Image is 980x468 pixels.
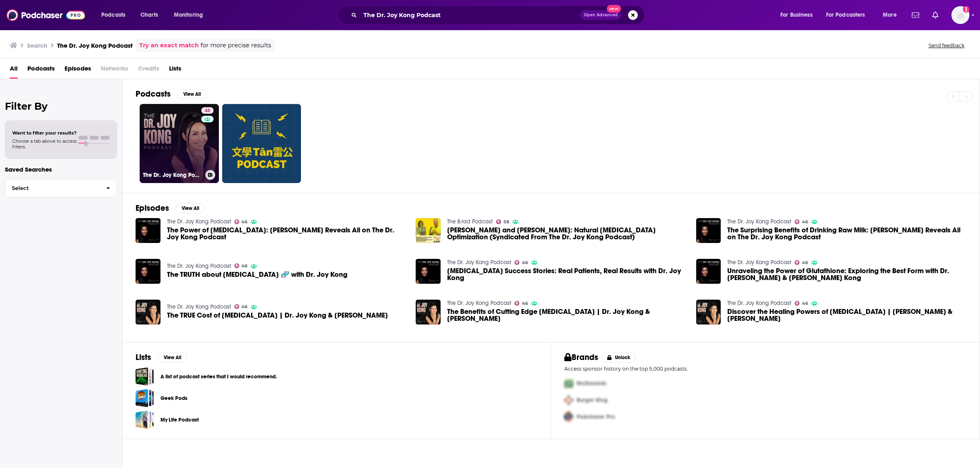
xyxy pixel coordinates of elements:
a: 46 [795,219,808,224]
img: Discover the Healing Powers of Stem Cell Therapy | Dr. Joy Kong & Chris Burres [696,300,721,325]
button: open menu [168,9,214,22]
a: The TRUE Cost of Stem Cell Therapy | Dr. Joy Kong & Dr. Courtney Gillenwater [167,312,388,319]
a: 46 [795,260,808,265]
img: The TRUTH about STEM CELL therapy 🧬 with Dr. Joy Kong [136,259,160,284]
span: for more precise results [200,41,271,50]
button: Send feedback [926,42,967,49]
span: [PERSON_NAME] and [PERSON_NAME]: Natural [MEDICAL_DATA] Optimization (Syndicated From The Dr. Joy... [447,227,686,241]
button: Unlock [601,353,636,362]
span: A list of podcast series that I would recommend. [136,367,154,386]
a: PodcastsView All [136,89,207,99]
span: Podchaser Pro [577,413,615,420]
a: Podchaser - Follow, Share and Rate Podcasts [7,7,85,23]
a: The Dr. Joy Kong Podcast [167,303,231,310]
span: 46 [522,261,528,265]
h2: Lists [136,352,151,362]
span: Podcasts [101,9,125,21]
span: 46 [522,302,528,305]
img: Second Pro Logo [561,392,577,408]
span: Choose a tab above to access filters. [12,138,77,150]
span: Unraveling the Power of Glutathione: Exploring the Best Form with Dr. [PERSON_NAME] & [PERSON_NAM... [727,267,967,281]
a: The Power of Ozone Therapy: Dr. Frank Shallenberger Reveals All on The Dr. Joy Kong Podcast [167,227,406,241]
a: 46 [234,304,248,309]
span: 46 [802,220,808,224]
button: open menu [877,9,907,22]
button: View All [176,203,205,213]
span: New [607,5,621,13]
span: The TRUE Cost of [MEDICAL_DATA] | Dr. Joy Kong & [PERSON_NAME] [167,312,388,319]
a: EpisodesView All [136,203,205,213]
span: Charts [140,9,158,21]
button: Open AdvancedNew [580,10,621,20]
span: Monitoring [174,9,203,21]
img: Unraveling the Power of Glutathione: Exploring the Best Form with Dr. Nayan Patel & Dr. Joy Kong [696,259,721,284]
p: Access sponsor history on the top 5,000 podcasts. [564,366,967,372]
span: Open Advanced [584,13,618,17]
a: ListsView All [136,352,187,362]
a: The Dr. Joy Kong Podcast [727,300,791,307]
span: 58 [503,220,509,224]
h3: The Dr. Joy Kong Podcast [57,42,133,49]
a: The Benefits of Cutting Edge Stem Cell Therapy | Dr. Joy Kong & Ben Greenfield [447,308,686,322]
span: 46 [241,264,247,268]
a: 46The Dr. Joy Kong Podcast [140,104,219,183]
img: Stem Cell Therapy Success Stories: Real Patients, Real Results with Dr. Joy Kong [416,259,441,284]
a: Lists [169,62,181,79]
span: The Benefits of Cutting Edge [MEDICAL_DATA] | Dr. Joy Kong & [PERSON_NAME] [447,308,686,322]
a: The B.rad Podcast [447,218,493,225]
span: Select [5,185,100,191]
img: User Profile [951,6,969,24]
a: 46 [234,263,248,268]
a: My Life Podcast [136,411,154,429]
img: Third Pro Logo [561,408,577,425]
a: Geek Pods [160,394,187,403]
h2: Brands [564,352,598,362]
img: Brad Kearns and Dr. Joy Kong: Natural Testosterone Optimization (Syndicated From The Dr. Joy Kong... [416,218,441,243]
a: Episodes [65,62,91,79]
a: Stem Cell Therapy Success Stories: Real Patients, Real Results with Dr. Joy Kong [447,267,686,281]
img: First Pro Logo [561,375,577,392]
a: Podcasts [27,62,55,79]
a: The Surprising Benefits of Drinking Raw Milk: Mark McAfee Reveals All on The Dr. Joy Kong Podcast [696,218,721,243]
a: All [10,62,18,79]
span: More [883,9,897,21]
span: Credits [138,62,159,79]
a: Show notifications dropdown [909,8,922,22]
button: View All [177,89,207,99]
a: 46 [201,107,214,114]
a: 58 [496,219,509,224]
a: The Dr. Joy Kong Podcast [447,300,511,307]
h3: Search [27,42,47,49]
span: [MEDICAL_DATA] Success Stories: Real Patients, Real Results with Dr. Joy Kong [447,267,686,281]
span: Logged in as nicole.koremenos [951,6,969,24]
a: The Dr. Joy Kong Podcast [167,218,231,225]
button: open menu [821,9,877,22]
button: Select [5,179,117,197]
a: Geek Pods [136,389,154,407]
a: 46 [795,301,808,306]
img: The TRUE Cost of Stem Cell Therapy | Dr. Joy Kong & Dr. Courtney Gillenwater [136,300,160,325]
button: View All [158,353,187,362]
p: Saved Searches [5,166,117,173]
a: Unraveling the Power of Glutathione: Exploring the Best Form with Dr. Nayan Patel & Dr. Joy Kong [727,267,967,281]
span: 46 [802,302,808,305]
span: For Business [780,9,813,21]
a: 46 [514,301,528,306]
a: Try an exact match [139,41,199,50]
span: Burger King [577,397,608,404]
img: The Benefits of Cutting Edge Stem Cell Therapy | Dr. Joy Kong & Ben Greenfield [416,300,441,325]
span: The Surprising Benefits of Drinking Raw Milk: [PERSON_NAME] Reveals All on The Dr. Joy Kong Podcast [727,227,967,241]
h2: Filter By [5,100,117,112]
a: Show notifications dropdown [929,8,942,22]
span: 46 [802,261,808,265]
span: 46 [241,220,247,224]
a: 46 [234,219,248,224]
